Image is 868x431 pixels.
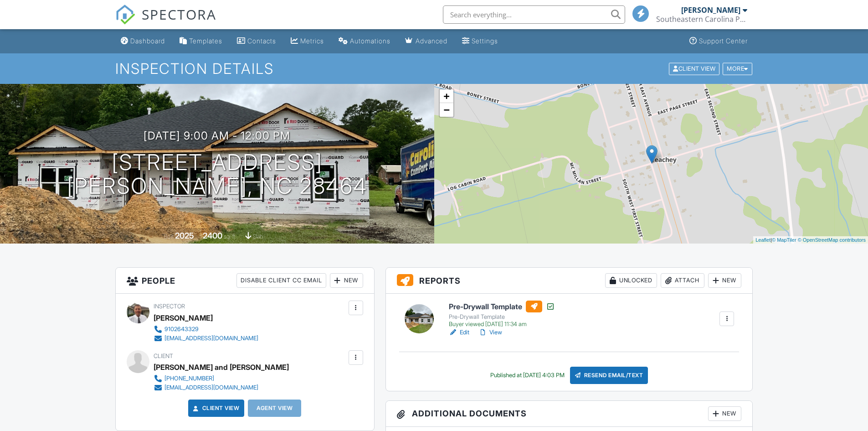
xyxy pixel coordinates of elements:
div: New [708,273,741,288]
a: Automations (Basic) [335,33,394,50]
h3: Additional Documents [386,401,753,427]
a: Zoom in [440,89,453,103]
div: [EMAIL_ADDRESS][DOMAIN_NAME] [164,384,258,391]
a: Dashboard [117,33,169,50]
h6: Pre-Drywall Template [449,301,555,312]
div: Metrics [300,37,324,45]
a: Edit [449,328,469,337]
a: © OpenStreetMap contributors [798,237,866,243]
a: Pre-Drywall Template Pre-Drywall Template Buyer viewed [DATE] 11:34 am [449,301,555,328]
h3: Reports [386,268,753,294]
a: Templates [176,33,226,50]
span: Client [154,353,173,359]
span: sq. ft. [224,233,236,240]
span: Built [164,233,174,240]
input: Search everything... [443,5,625,24]
a: Metrics [287,33,328,50]
a: View [478,328,502,337]
div: New [330,273,363,288]
div: Automations [350,37,390,45]
div: 9102643329 [164,326,199,333]
div: Pre-Drywall Template [449,313,555,321]
a: Client View [191,404,240,413]
div: Advanced [416,37,447,45]
span: Inspector [154,303,185,310]
div: Attach [661,273,704,288]
div: [PERSON_NAME] and [PERSON_NAME] [154,360,289,374]
a: Leaflet [755,237,770,243]
h1: Inspection Details [115,61,753,77]
a: SPECTORA [115,12,216,31]
div: Resend Email/Text [570,367,648,384]
div: Templates [189,37,222,45]
div: New [708,406,741,421]
div: Unlocked [605,273,657,288]
div: [PERSON_NAME] [154,311,213,325]
div: Support Center [699,37,748,45]
a: [EMAIL_ADDRESS][DOMAIN_NAME] [154,334,258,343]
div: Client View [669,62,719,75]
div: Southeastern Carolina Property Inspections [656,15,747,24]
div: More [723,62,752,75]
a: Client View [668,65,722,72]
img: The Best Home Inspection Software - Spectora [115,5,135,25]
a: Zoom out [440,103,453,117]
a: Contacts [233,33,280,50]
a: © MapTiler [772,237,796,243]
div: 2025 [175,231,194,240]
div: Published at [DATE] 4:03 PM [490,372,565,379]
a: Advanced [401,33,451,50]
div: [PHONE_NUMBER] [164,375,214,382]
div: Disable Client CC Email [236,273,326,288]
h3: [DATE] 9:00 am - 12:00 pm [144,130,290,142]
a: Settings [458,33,502,50]
h1: [STREET_ADDRESS] [PERSON_NAME], NC 28464 [67,151,367,199]
div: [PERSON_NAME] [681,5,740,15]
a: 9102643329 [154,325,258,334]
div: [EMAIL_ADDRESS][DOMAIN_NAME] [164,335,258,342]
span: SPECTORA [142,5,216,24]
div: 2400 [203,231,222,240]
div: | [753,236,868,244]
a: [PHONE_NUMBER] [154,374,282,383]
span: slab [253,233,263,240]
a: [EMAIL_ADDRESS][DOMAIN_NAME] [154,383,282,392]
div: Dashboard [130,37,165,45]
a: Support Center [686,33,751,50]
div: Contacts [247,37,276,45]
h3: People [116,268,374,294]
div: Settings [472,37,498,45]
div: Buyer viewed [DATE] 11:34 am [449,321,555,328]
